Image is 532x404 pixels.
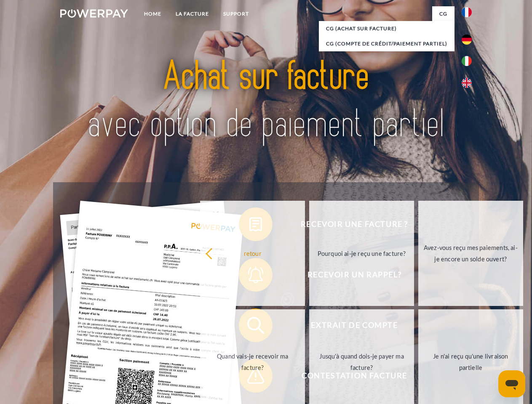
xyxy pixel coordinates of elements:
[319,36,454,51] a: CG (Compte de crédit/paiement partiel)
[462,78,472,88] img: en
[498,370,525,397] iframe: Bouton de lancement de la fenêtre de messagerie
[462,35,472,45] img: de
[319,21,454,36] a: CG (achat sur facture)
[423,351,518,373] div: Je n'ai reçu qu'une livraison partielle
[137,6,168,21] a: Home
[432,6,454,21] a: CG
[314,247,409,259] div: Pourquoi ai-je reçu une facture?
[168,6,216,21] a: LA FACTURE
[216,6,256,21] a: Support
[418,201,523,306] a: Avez-vous reçu mes paiements, ai-je encore un solde ouvert?
[80,40,452,161] img: title-powerpay_fr.svg
[462,7,472,17] img: fr
[60,9,128,18] img: logo-powerpay-white.svg
[205,351,300,373] div: Quand vais-je recevoir ma facture?
[314,351,409,373] div: Jusqu'à quand dois-je payer ma facture?
[462,56,472,66] img: it
[423,242,518,265] div: Avez-vous reçu mes paiements, ai-je encore un solde ouvert?
[205,247,300,259] div: retour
